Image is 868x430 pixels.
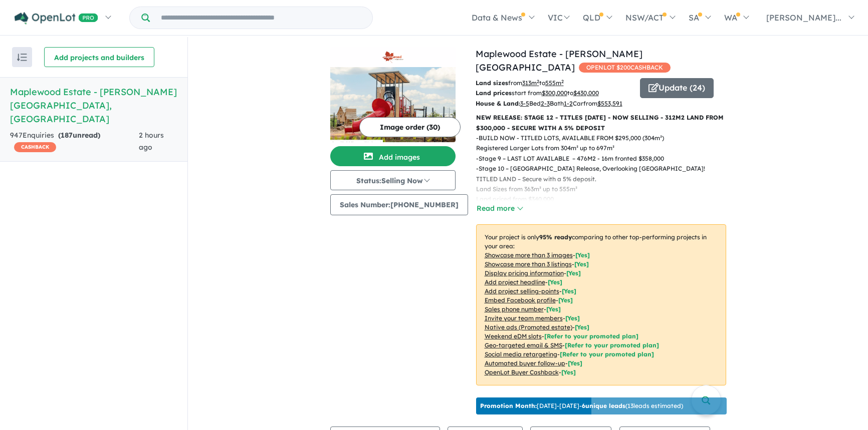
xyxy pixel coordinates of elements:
[562,287,576,295] span: [ Yes ]
[546,305,561,313] span: [ Yes ]
[558,296,573,304] span: [ Yes ]
[485,287,559,295] u: Add project selling-points
[566,269,581,277] span: [ Yes ]
[44,47,154,67] button: Add projects and builders
[568,359,582,367] span: [Yes]
[520,100,529,107] u: 3-5
[17,54,27,61] img: sort.svg
[539,233,572,241] b: 95 % ready
[476,100,520,107] b: House & Land:
[485,269,564,277] u: Display pricing information
[582,402,625,409] b: 6 unique leads
[541,100,550,107] u: 2-3
[573,89,599,97] u: $ 430,000
[476,78,632,88] p: from
[561,79,564,84] sup: 2
[548,278,562,286] span: [ Yes ]
[476,224,726,385] p: Your project is only comparing to other top-performing projects in your area: - - - - - - - - - -...
[330,194,468,215] button: Sales Number:[PHONE_NUMBER]
[565,341,659,349] span: [Refer to your promoted plan]
[485,251,573,259] u: Showcase more than 3 images
[330,146,456,166] button: Add images
[766,13,841,23] span: [PERSON_NAME]...
[476,89,512,97] b: Land prices
[485,341,562,349] u: Geo-targeted email & SMS
[476,88,632,98] p: start from
[61,131,73,140] span: 187
[485,359,565,367] u: Automated buyer follow-up
[485,332,542,340] u: Weekend eDM slots
[15,12,98,25] img: Openlot PRO Logo White
[14,142,56,152] span: CASHBACK
[542,89,567,97] u: $ 300,000
[58,131,100,140] strong: ( unread)
[567,89,599,97] span: to
[476,79,508,87] b: Land sizes
[485,305,544,313] u: Sales phone number
[522,79,539,87] u: 313 m
[476,99,632,109] p: Bed Bath Car from
[334,51,452,63] img: Maplewood Estate - Melton South Logo
[640,78,714,98] button: Update (24)
[139,131,164,152] span: 2 hours ago
[330,67,456,142] img: Maplewood Estate - Melton South
[330,170,456,190] button: Status:Selling Now
[480,401,683,410] p: [DATE] - [DATE] - ( 13 leads estimated)
[579,63,671,73] span: OPENLOT $ 200 CASHBACK
[476,133,734,154] p: - BUILD NOW - TITLED LOTS, AVAILABLE FROM $295,000 (304m²) Registered Larger Lots from 304m² up t...
[476,48,642,73] a: Maplewood Estate - [PERSON_NAME][GEOGRAPHIC_DATA]
[544,332,638,340] span: [Refer to your promoted plan]
[537,79,539,84] sup: 2
[485,278,545,286] u: Add project headline
[545,79,564,87] u: 555 m
[485,296,556,304] u: Embed Facebook profile
[575,323,589,331] span: [Yes]
[564,100,573,107] u: 1-2
[10,130,139,154] div: 947 Enquir ies
[574,260,589,268] span: [ Yes ]
[561,368,576,376] span: [Yes]
[485,350,557,358] u: Social media retargeting
[480,402,537,409] b: Promotion Month:
[575,251,590,259] span: [ Yes ]
[485,260,572,268] u: Showcase more than 3 listings
[152,7,370,29] input: Try estate name, suburb, builder or developer
[539,79,564,87] span: to
[476,154,734,164] p: - Stage 9 – LAST LOT AVAILABLE – 476M2 - 16m fronted $358,000
[597,100,622,107] u: $ 553,591
[485,314,563,322] u: Invite your team members
[565,314,580,322] span: [ Yes ]
[330,47,456,142] a: Maplewood Estate - Melton South LogoMaplewood Estate - Melton South
[560,350,654,358] span: [Refer to your promoted plan]
[10,85,177,126] h5: Maplewood Estate - [PERSON_NAME][GEOGRAPHIC_DATA] , [GEOGRAPHIC_DATA]
[359,117,461,137] button: Image order (30)
[476,203,523,214] button: Read more
[476,113,726,133] p: NEW RELEASE: STAGE 12 - TITLES [DATE] - NOW SELLING - 312M2 LAND FROM $300,000 - SECURE WITH A 5%...
[485,323,572,331] u: Native ads (Promoted estate)
[485,368,559,376] u: OpenLot Buyer Cashback
[476,164,734,215] p: - Stage 10 – [GEOGRAPHIC_DATA] Release, Overlooking [GEOGRAPHIC_DATA]! TITLED LAND – Secure with ...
